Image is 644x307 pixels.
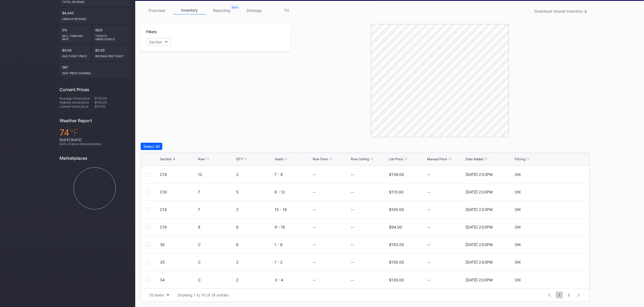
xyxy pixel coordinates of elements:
div: 8 [236,225,273,229]
div: -- [351,172,354,177]
div: $0.00 [60,46,91,60]
div: 10 items [149,293,164,297]
div: -- [427,278,464,282]
button: Select All [141,143,162,150]
div: -- [351,260,354,264]
div: ON [515,260,521,264]
div: ON [515,172,521,177]
div: [DATE] 2:03PM [465,260,493,264]
div: 35 [160,260,197,264]
div: Row [198,157,205,161]
div: $191.00 [95,100,130,104]
div: ON [515,190,521,194]
div: 7 - 8 [275,172,311,177]
div: Row Ceiling [351,157,369,161]
div: $150.00 [389,242,404,247]
div: 8 - 12 [275,190,311,194]
div: C18 [160,190,197,194]
div: -- [351,242,354,247]
div: Row Floor [313,157,328,161]
div: Section [160,157,171,161]
div: 5 [236,190,273,194]
div: [DATE] 2:03PM [465,207,493,212]
div: 12 [198,172,235,177]
div: $0.00 [93,46,130,60]
div: -- [313,190,316,194]
div: C [198,260,235,264]
button: Section [146,38,171,46]
div: C18 [160,207,197,212]
a: strategy [238,6,270,15]
div: 7 [198,207,235,212]
a: overview [141,6,173,15]
div: $139.00 [389,278,404,282]
div: [DATE] [DATE] [60,138,130,142]
div: List Price [389,157,403,161]
div: Pricing [515,157,525,161]
div: 15 - 16 [275,207,311,212]
div: Weather Report [60,118,130,123]
div: $139.00 [389,172,404,177]
div: -- [427,225,464,229]
div: -- [313,225,316,229]
div: 2 [236,207,273,212]
div: Unsold Revenue [62,15,127,21]
div: -- [427,190,464,194]
div: 34 [160,278,197,282]
div: 36 [160,242,197,247]
div: Avg ticket price [62,52,88,58]
div: 44 % chance of precipitation [60,142,130,146]
div: $110.00 [389,190,404,194]
div: ON [515,207,521,212]
div: Download Unsold Inventory [534,9,587,13]
svg: Chart title [60,165,130,212]
div: 587 [60,63,130,77]
a: inventory [173,6,206,15]
div: 0% [60,25,91,43]
div: Tickets Unsold/Sold [95,32,127,41]
div: Manual Price [427,157,447,161]
div: QTY [236,157,243,161]
div: Seats [275,157,283,161]
span: ℉ [70,127,78,138]
div: 2 [236,260,273,264]
div: Revenue per ticket [95,52,127,58]
button: Download Unsold Inventory [532,8,590,15]
div: [DATE] 2:03PM [465,242,493,247]
div: 7 [198,190,235,194]
div: Select All [143,144,160,149]
div: [DATE] 2:03PM [465,278,493,282]
div: -- [351,225,354,229]
div: ON [515,278,521,282]
div: C [198,278,235,282]
div: -- [313,172,316,177]
div: 3 - 4 [275,278,311,282]
div: 1 - 2 [275,260,311,264]
div: Average ticket price [60,96,95,100]
div: 6 [236,242,273,247]
div: Sell Through Rate [62,32,88,41]
a: TV [270,6,303,15]
div: Showing 1 to 10 of 18 entries [177,293,229,297]
div: $156.00 [389,260,404,264]
div: 9 - 16 [275,225,311,229]
div: Marketplaces [60,155,130,161]
div: -- [313,242,316,247]
div: C [198,242,235,247]
div: $57.00 [95,104,130,108]
div: Filters [146,29,285,34]
div: 2 [236,172,273,177]
div: 8 [198,225,235,229]
a: reporting [206,6,238,15]
div: C18 [160,225,197,229]
div: $94.00 [389,225,402,229]
div: ON [515,242,521,247]
div: -- [313,278,316,282]
div: $105.00 [389,207,404,212]
div: [DATE] 2:03PM [465,172,493,177]
div: [DATE] 2:03PM [465,190,493,194]
div: seat price changes [62,69,127,75]
div: Lowest ticket price [60,104,95,108]
div: $115.00 [95,96,130,100]
div: -- [351,207,354,212]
